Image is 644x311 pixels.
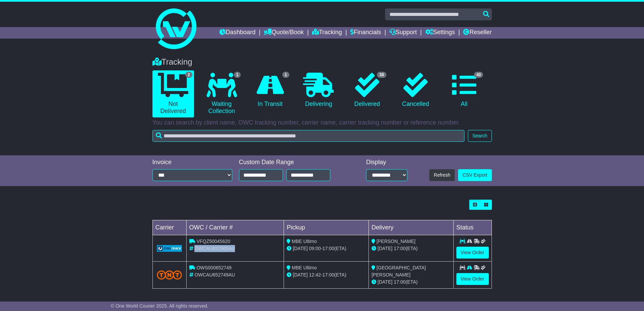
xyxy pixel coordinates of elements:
span: OWS000652749 [196,265,232,270]
span: [DATE] [378,246,392,251]
span: 09:00 [309,246,321,251]
a: Financials [350,27,381,39]
button: Refresh [429,169,455,181]
span: VFQZ50045620 [196,239,230,244]
span: 17:00 [394,279,406,285]
span: MBE Ultimo [292,239,317,244]
a: Dashboard [219,27,256,39]
button: Search [468,130,492,142]
a: View Order [456,247,489,259]
div: - (ETA) [287,271,366,279]
span: 40 [474,72,483,78]
p: You can search by client name, OWC tracking number, carrier name, carrier tracking number or refe... [152,119,492,127]
a: 38 Delivered [346,70,388,110]
a: Cancelled [395,70,436,110]
a: 2 Not Delivered [152,70,194,117]
span: 38 [377,72,386,78]
a: Support [389,27,417,39]
a: 1 In Transit [249,70,291,110]
div: Invoice [152,159,232,166]
span: [PERSON_NAME] [377,239,415,244]
a: Settings [425,27,455,39]
a: Reseller [463,27,492,39]
div: (ETA) [372,279,451,286]
td: Delivery [368,220,453,235]
div: Custom Date Range [239,159,348,166]
div: Display [366,159,407,166]
span: [DATE] [378,279,392,285]
div: - (ETA) [287,245,366,252]
span: [DATE] [293,272,308,277]
span: [GEOGRAPHIC_DATA][PERSON_NAME] [372,265,426,277]
span: © One World Courier 2025. All rights reserved. [111,303,209,309]
td: Pickup [284,220,369,235]
span: MBE Ultimo [292,265,317,270]
span: 12:42 [309,272,321,277]
a: CSV Export [458,169,492,181]
div: (ETA) [372,245,451,252]
a: Delivering [298,70,339,110]
td: Carrier [152,220,186,235]
span: 17:00 [323,246,334,251]
span: [DATE] [293,246,308,251]
td: OWC / Carrier # [186,220,284,235]
div: Tracking [149,57,495,67]
img: GetCarrierServiceLogo [157,245,182,252]
a: Quote/Book [264,27,304,39]
a: View Order [456,273,489,285]
td: Status [453,220,492,235]
a: 1 Waiting Collection [201,70,242,117]
a: Tracking [312,27,342,39]
span: 2 [185,72,192,78]
span: 1 [282,72,289,78]
span: OWCAU652749AU [194,272,235,277]
span: OWCAU652965AU [194,246,235,251]
span: 17:00 [394,246,406,251]
img: TNT_Domestic.png [157,270,182,280]
a: 40 All [443,70,485,110]
span: 17:00 [323,272,334,277]
span: 1 [234,72,241,78]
